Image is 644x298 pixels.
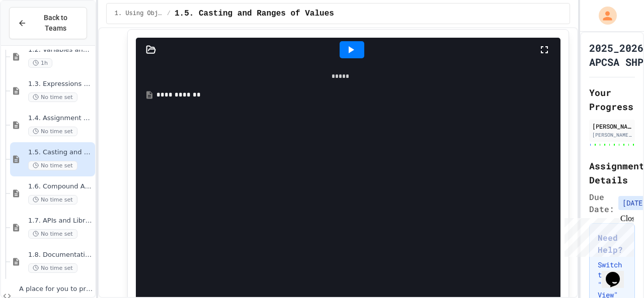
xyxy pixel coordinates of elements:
[28,127,77,136] span: No time set
[28,182,93,191] span: 1.6. Compound Assignment Operators
[588,4,619,27] div: My Account
[28,58,52,68] span: 1h
[589,85,635,114] h2: Your Progress
[28,217,93,225] span: 1.7. APIs and Libraries
[592,122,632,131] div: [PERSON_NAME]
[28,80,93,88] span: 1.3. Expressions and Output [New]
[560,214,634,257] iframe: chat widget
[28,114,93,123] span: 1.4. Assignment and Input
[4,4,69,64] div: Chat with us now!Close
[33,13,78,34] span: Back to Teams
[28,251,93,259] span: 1.8. Documentation with Comments and Preconditions
[589,41,643,69] h1: 2025_2026 APCSA SHP
[28,229,77,239] span: No time set
[589,191,614,215] span: Due Date:
[602,258,634,288] iframe: chat widget
[9,7,87,39] button: Back to Teams
[28,148,93,157] span: 1.5. Casting and Ranges of Values
[28,46,93,54] span: 1.2. Variables and Data Types
[28,263,77,273] span: No time set
[175,8,334,20] span: 1.5. Casting and Ranges of Values
[28,161,77,170] span: No time set
[167,10,171,18] span: /
[28,195,77,205] span: No time set
[589,159,635,187] h2: Assignment Details
[28,92,77,102] span: No time set
[115,10,163,18] span: 1. Using Objects and Methods
[19,285,93,293] span: A place for you to practice.
[592,131,632,139] div: [PERSON_NAME][EMAIL_ADDRESS][PERSON_NAME][DOMAIN_NAME]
